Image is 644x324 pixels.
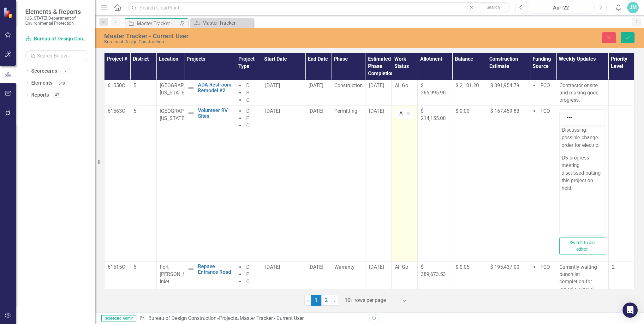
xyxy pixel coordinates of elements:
[25,15,88,26] small: [US_STATE] Department of Environmental Protection
[134,264,136,270] span: 5
[128,2,510,13] input: Search ClearPoint...
[559,237,605,255] button: Switch to old editor
[486,5,500,10] span: Search
[265,264,280,270] span: [DATE]
[104,33,402,39] div: Master Tracker - Current User
[540,108,550,114] span: FCO
[104,39,402,44] div: Bureau of Design Construction
[246,123,249,129] span: C
[477,3,509,12] button: Search
[31,80,52,87] a: Elements
[108,264,127,271] p: 61515C
[560,125,605,235] iframe: Rich Text Area
[490,264,519,270] span: $ 195,437.00
[31,68,57,75] a: Scorecards
[25,35,88,43] a: Bureau of Design Construction
[148,315,217,321] a: Bureau of Design Construction
[198,108,233,119] a: Volunteer RV Sites
[246,279,249,285] span: C
[311,295,321,306] span: 1
[198,82,233,93] a: ADA Restroom Remodel #2
[160,108,207,121] span: [GEOGRAPHIC_DATA][US_STATE]
[559,82,605,104] p: Contractor onsite and making good progress.
[187,84,195,92] img: Not Defined
[246,115,249,121] span: P
[559,264,605,292] p: Currently waiting punchlist completion for permit closeout.
[246,108,250,114] span: D
[265,108,280,114] span: [DATE]
[108,108,127,115] p: 61563C
[369,108,384,114] span: [DATE]
[421,82,446,96] span: $ 366,995.90
[540,82,550,88] span: FCO
[308,264,323,270] span: [DATE]
[25,50,88,61] input: Search Below...
[246,271,249,277] span: P
[134,82,136,88] span: 5
[3,7,15,18] img: ClearPoint Strategy
[219,315,237,321] a: Projects
[265,82,280,88] span: [DATE]
[490,82,519,88] span: $ 391,954.79
[101,315,136,321] span: Scorecard Admin
[456,108,469,114] span: $ 0.00
[399,110,403,117] div: All Go
[202,19,252,27] div: Master Tracker
[395,82,408,88] span: All Go
[334,108,357,114] span: Permitting
[529,2,593,13] button: Apr-22
[627,2,639,13] button: JM
[490,108,519,114] span: $ 167,459.83
[308,82,323,88] span: [DATE]
[369,82,384,88] span: [DATE]
[334,264,355,270] span: Warranty
[246,82,250,88] span: D
[246,97,249,103] span: C
[160,82,207,96] span: [GEOGRAPHIC_DATA][US_STATE]
[456,82,479,88] span: $ 2,101.20
[421,264,446,277] span: $ 389,673.53
[108,82,127,89] p: 61550C
[187,266,195,273] img: Not Defined
[31,92,49,99] a: Reports
[623,303,638,318] div: Open Intercom Messenger
[334,297,336,303] span: ›
[531,4,591,12] div: Apr-22
[198,264,233,275] a: Repave Entrance Road
[307,297,309,303] span: ‹
[52,93,62,98] div: 47
[56,81,68,86] div: 540
[321,295,331,306] a: 2
[456,264,469,270] span: $ 0.05
[134,108,136,114] span: 5
[60,69,70,74] div: 7
[246,264,250,270] span: D
[137,20,178,27] div: Master Tracker - Current User
[421,108,446,121] span: $ 214,155.00
[246,90,249,96] span: P
[395,264,408,270] span: All Go
[140,315,365,322] div: » »
[192,19,252,27] a: Master Tracker
[540,264,550,270] span: FCO
[369,264,384,270] span: [DATE]
[564,113,575,122] button: Reveal or hide additional toolbar items
[187,110,195,117] img: Not Defined
[160,264,198,285] span: Fort [PERSON_NAME] Inlet
[308,108,323,114] span: [DATE]
[240,315,304,321] div: Master Tracker - Current User
[25,8,88,15] span: Elements & Reports
[334,82,363,88] span: Construction
[612,264,615,270] span: 2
